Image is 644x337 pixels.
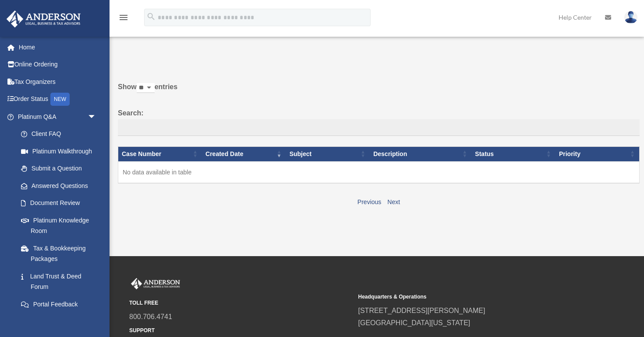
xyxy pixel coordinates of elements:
img: Anderson Advisors Platinum Portal [4,10,83,28]
div: NEW [50,93,70,106]
th: Case Number: activate to sort column ascending [118,146,202,161]
th: Description: activate to sort column ascending [370,146,471,161]
a: [STREET_ADDRESS][PERSON_NAME] [358,307,485,314]
a: Document Review [12,195,105,212]
small: Headquarters & Operations [358,292,581,302]
a: Online Ordering [6,56,110,73]
label: Search: [118,107,640,136]
span: arrow_drop_down [88,108,105,126]
td: No data available in table [118,161,640,183]
a: menu [118,15,129,23]
a: Previous [357,198,381,205]
a: Home [6,38,110,56]
small: SUPPORT [129,326,352,335]
a: 800.706.4741 [129,313,172,320]
i: search [146,12,156,21]
small: TOLL FREE [129,299,352,308]
select: Showentries [137,83,155,93]
a: Answered Questions [12,177,101,195]
a: Tax Organizers [6,73,110,90]
th: Status: activate to sort column ascending [471,146,556,161]
th: Created Date: activate to sort column ascending [202,146,286,161]
a: Tax & Bookkeeping Packages [12,240,105,268]
th: Subject: activate to sort column ascending [286,146,370,161]
a: Platinum Walkthrough [12,142,105,160]
a: Order StatusNEW [6,90,110,108]
input: Search: [118,119,640,136]
a: Client FAQ [12,125,105,143]
a: Land Trust & Deed Forum [12,268,105,295]
i: menu [118,12,129,23]
a: Portal Feedback [12,295,105,313]
a: Submit a Question [12,160,105,177]
label: Show entries [118,81,640,102]
img: User Pic [624,11,637,24]
img: Anderson Advisors Platinum Portal [129,278,182,289]
a: [GEOGRAPHIC_DATA][US_STATE] [358,319,471,327]
a: Platinum Knowledge Room [12,212,105,240]
a: Next [387,198,400,205]
a: Platinum Q&Aarrow_drop_down [6,108,105,125]
th: Priority: activate to sort column ascending [556,146,640,161]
